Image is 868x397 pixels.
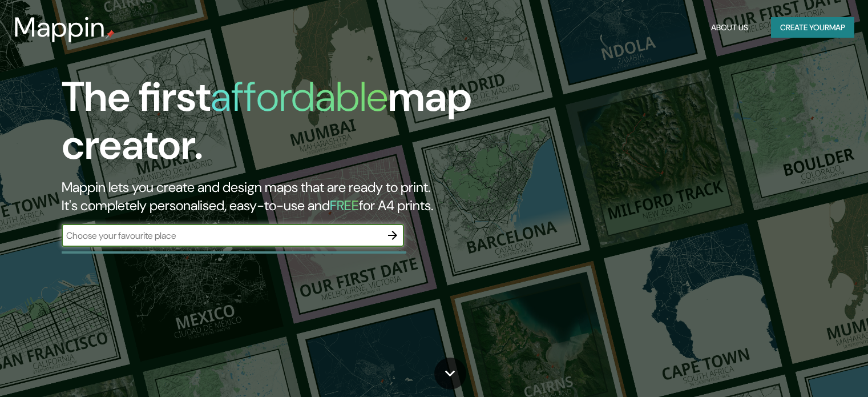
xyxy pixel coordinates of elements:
button: About Us [706,17,753,38]
img: mappin-pin [106,30,115,39]
h1: The first map creator. [62,73,496,178]
h1: affordable [211,70,388,123]
h5: FREE [330,197,359,214]
h3: Mappin [14,11,106,43]
h2: Mappin lets you create and design maps that are ready to print. It's completely personalised, eas... [62,178,496,215]
input: Choose your favourite place [62,229,381,242]
button: Create yourmap [771,17,854,38]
